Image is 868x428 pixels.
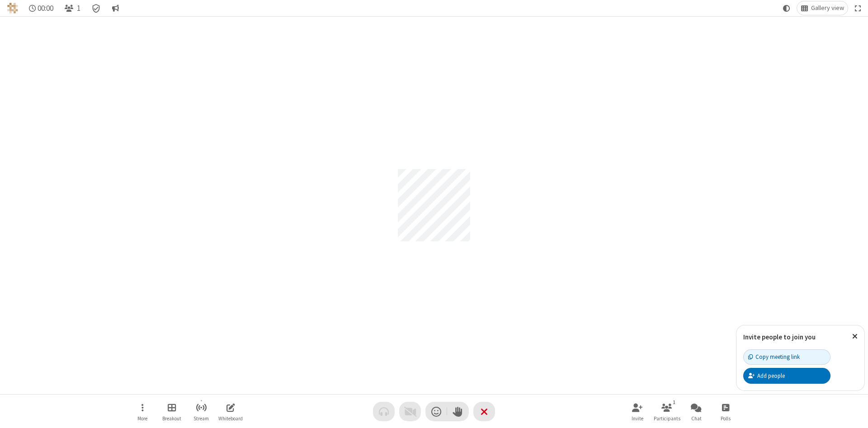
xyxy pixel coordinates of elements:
[624,399,651,424] button: Invite participants (Alt+I)
[61,1,84,15] button: Open participant list
[193,416,209,421] span: Stream
[670,398,678,406] div: 1
[162,416,181,421] span: Breakout
[683,399,710,424] button: Open chat
[779,1,794,15] button: Using system theme
[25,1,57,15] div: Timer
[797,1,848,15] button: Change layout
[743,368,830,383] button: Add people
[88,1,105,15] div: Meeting details Encryption enabled
[399,402,421,421] button: Video
[373,402,395,421] button: Audio problem - check your Internet connection or call by phone
[38,4,53,13] span: 00:00
[712,399,739,424] button: Open poll
[425,402,447,421] button: Send a reaction
[811,5,844,12] span: Gallery view
[7,3,18,14] img: QA Selenium DO NOT DELETE OR CHANGE
[217,399,244,424] button: Open shared whiteboard
[108,1,123,15] button: Conversation
[743,333,816,341] label: Invite people to join you
[632,416,643,421] span: Invite
[77,4,80,13] span: 1
[653,399,680,424] button: Open participant list
[721,416,731,421] span: Polls
[851,1,865,15] button: Fullscreen
[218,416,243,421] span: Whiteboard
[188,399,215,424] button: Start streaming
[845,325,864,348] button: Close popover
[129,399,156,424] button: Open menu
[473,402,495,421] button: End or leave meeting
[743,349,830,365] button: Copy meeting link
[691,416,702,421] span: Chat
[137,416,147,421] span: More
[748,353,800,361] div: Copy meeting link
[654,416,680,421] span: Participants
[158,399,185,424] button: Manage Breakout Rooms
[447,402,469,421] button: Raise hand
